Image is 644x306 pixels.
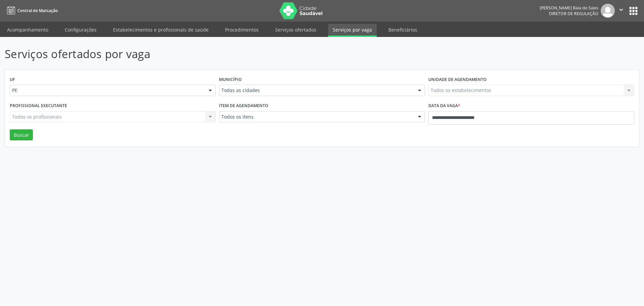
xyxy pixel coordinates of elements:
a: Serviços por vaga [328,24,377,37]
label: Município [219,75,242,85]
img: img [601,4,615,18]
span: Todas as cidades [221,87,411,94]
a: Estabelecimentos e profissionais de saúde [108,24,213,36]
button: apps [628,5,639,17]
button:  [615,4,628,18]
label: UF [10,75,15,85]
a: Beneficiários [384,24,422,36]
i:  [618,6,625,13]
span: PE [12,87,202,94]
span: Central de Marcação [17,8,58,13]
a: Acompanhamento [2,24,53,36]
a: Procedimentos [220,24,263,36]
p: Serviços ofertados por vaga [5,46,449,62]
label: Profissional executante [10,101,67,111]
div: [PERSON_NAME] Baia de Sales [540,5,598,11]
label: Unidade de agendamento [428,75,487,85]
span: Diretor de regulação [549,11,598,16]
a: Central de Marcação [5,5,58,16]
label: Data da vaga [428,101,460,111]
a: Configurações [60,24,101,36]
button: Buscar [10,129,33,141]
span: Todos os itens [221,114,411,120]
label: Item de agendamento [219,101,268,111]
a: Serviços ofertados [270,24,321,36]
